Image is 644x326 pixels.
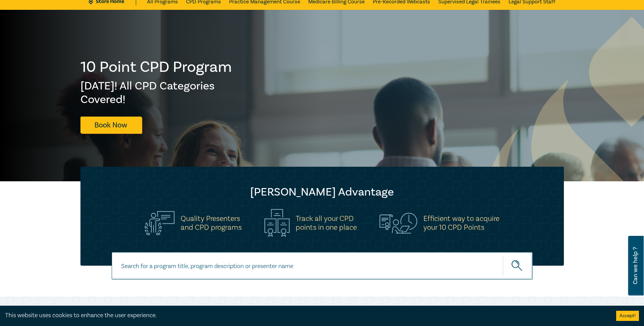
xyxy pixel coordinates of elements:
button: Accept cookies [616,311,639,321]
div: This website uses cookies to enhance the user experience. [5,311,606,320]
h5: Track all your CPD points in one place [296,214,357,232]
a: Book Now [80,117,142,133]
img: Track all your CPD<br>points in one place [264,209,290,237]
h2: [DATE]! All CPD Categories Covered! [80,79,233,106]
input: Search for a program title, program description or presenter name [112,252,533,280]
img: Efficient way to acquire<br>your 10 CPD Points [380,213,417,233]
span: Can we help ? [632,240,639,291]
h5: Efficient way to acquire your 10 CPD Points [423,214,499,232]
h2: [PERSON_NAME] Advantage [94,185,550,199]
h1: 10 Point CPD Program [80,58,233,76]
h5: Quality Presenters and CPD programs [181,214,242,232]
img: Quality Presenters<br>and CPD programs [145,211,174,235]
